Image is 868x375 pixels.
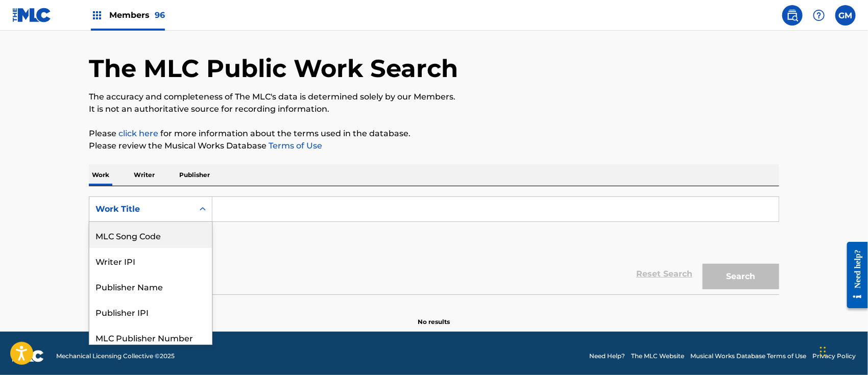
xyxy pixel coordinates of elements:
[786,9,799,21] img: search
[589,352,625,361] a: Need Help?
[809,5,829,26] div: Help
[89,299,212,324] div: Publisher IPI
[176,164,213,186] p: Publisher
[89,91,779,103] p: The accuracy and completeness of The MLC's data is determined solely by our Members.
[631,352,684,361] a: The MLC Website
[820,336,826,367] div: Drag
[91,9,103,21] img: Top Rightsholders
[89,222,212,248] div: MLC Song Code
[118,129,158,138] a: click here
[418,305,450,327] p: No results
[89,273,212,299] div: Publisher Name
[690,352,806,361] a: Musical Works Database Terms of Use
[131,164,158,186] p: Writer
[109,9,165,21] span: Members
[839,234,868,316] iframe: Resource Center
[835,5,856,26] div: User Menu
[782,5,803,26] a: Public Search
[56,352,175,361] span: Mechanical Licensing Collective © 2025
[95,203,187,215] div: Work Title
[89,140,779,152] p: Please review the Musical Works Database
[89,53,458,84] h1: The MLC Public Work Search
[155,10,165,20] span: 96
[89,128,779,140] p: Please for more information about the terms used in the database.
[813,9,825,21] img: help
[89,103,779,115] p: It is not an authoritative source for recording information.
[12,8,52,22] img: MLC Logo
[89,248,212,273] div: Writer IPI
[812,352,856,361] a: Privacy Policy
[89,164,112,186] p: Work
[817,326,868,375] iframe: Chat Widget
[89,196,779,294] form: Search Form
[267,141,322,151] a: Terms of Use
[89,324,212,350] div: MLC Publisher Number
